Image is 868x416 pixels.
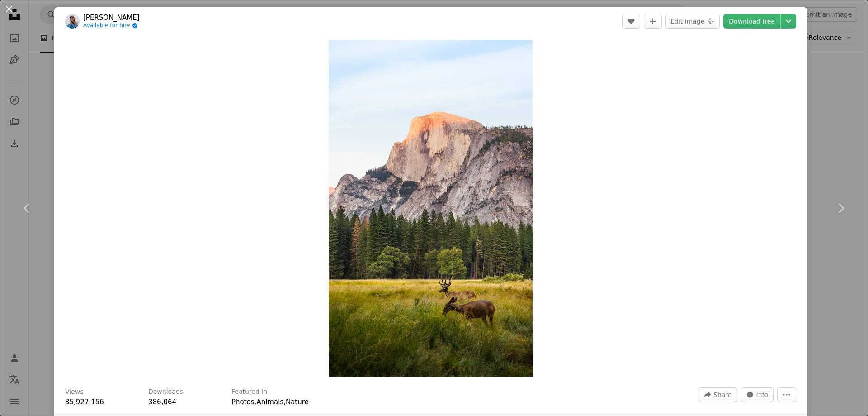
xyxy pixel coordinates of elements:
a: Download free [723,14,780,29]
span: , [255,398,257,406]
h3: Views [65,387,84,397]
span: 386,064 [148,398,176,406]
img: Go to Johannes Andersson's profile [65,14,80,29]
span: Info [756,388,769,402]
a: Nature [286,398,309,406]
button: Zoom in on this image [329,40,533,377]
span: , [283,398,286,406]
a: Next [814,165,868,252]
span: Share [713,388,731,402]
button: Like [622,14,640,29]
button: Edit image [665,14,720,29]
a: Photos [231,398,255,406]
h3: Featured in [231,387,267,397]
button: Stats about this image [741,387,774,402]
button: More Actions [777,387,796,402]
span: 35,927,156 [65,398,104,406]
a: Available for hire [83,22,140,29]
a: [PERSON_NAME] [83,13,140,22]
a: Animals [256,398,283,406]
button: Share this image [698,387,737,402]
h3: Downloads [148,387,183,397]
img: two brown deer beside trees and mountain [329,40,533,377]
button: Add to Collection [644,14,662,29]
button: Choose download size [781,14,796,29]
